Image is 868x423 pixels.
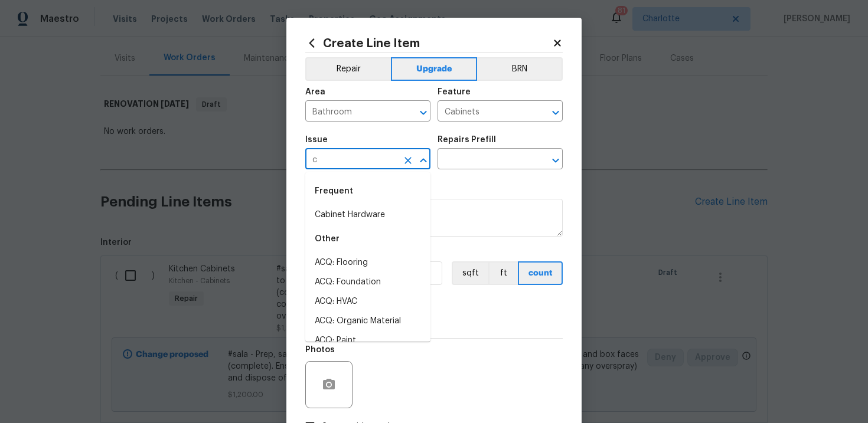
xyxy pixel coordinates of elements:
li: ACQ: HVAC [305,292,430,311]
button: ft [488,261,518,285]
h2: Create Line Item [305,37,552,50]
button: Open [547,104,564,121]
button: Clear [400,152,416,169]
button: Close [415,152,432,169]
li: Cabinet Hardware [305,205,430,225]
li: ACQ: Flooring [305,253,430,273]
h5: Feature [438,88,471,96]
button: Open [547,152,564,169]
button: count [518,261,563,285]
li: ACQ: Organic Material [305,311,430,331]
button: Upgrade [391,57,478,81]
li: ACQ: Foundation [305,273,430,292]
h5: Repairs Prefill [438,136,496,144]
li: ACQ: Paint [305,331,430,350]
button: Repair [305,57,391,81]
h5: Issue [305,136,328,144]
div: Other [305,225,430,253]
h5: Area [305,88,325,96]
button: BRN [477,57,563,81]
button: sqft [452,261,488,285]
div: Frequent [305,177,430,205]
h5: Photos [305,346,335,354]
button: Open [415,104,432,121]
